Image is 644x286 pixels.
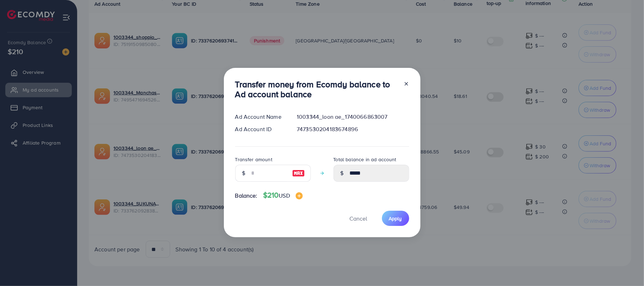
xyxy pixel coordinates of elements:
[235,156,272,163] label: Transfer amount
[389,215,402,222] span: Apply
[279,192,290,199] span: USD
[292,169,305,177] img: image
[235,192,257,200] span: Balance:
[333,156,396,163] label: Total balance in ad account
[230,113,291,121] div: Ad Account Name
[291,113,414,121] div: 1003344_loon ae_1740066863007
[341,211,376,226] button: Cancel
[350,215,367,222] span: Cancel
[230,125,291,133] div: Ad Account ID
[235,79,398,100] h3: Transfer money from Ecomdy balance to Ad account balance
[263,191,303,200] h4: $210
[614,254,639,281] iframe: Chat
[382,211,409,226] button: Apply
[296,192,303,199] img: image
[291,125,414,133] div: 7473530204183674896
